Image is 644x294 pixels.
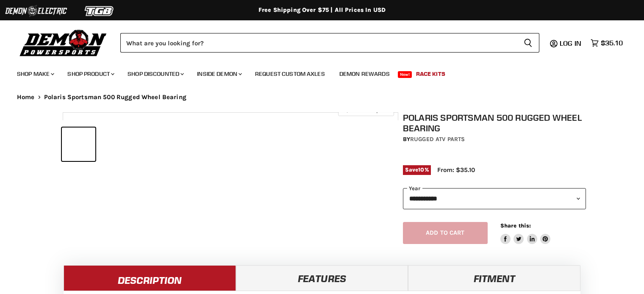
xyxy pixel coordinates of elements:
[121,65,189,83] a: Shop Discounted
[403,188,586,209] select: year
[191,65,247,83] a: Inside Demon
[410,65,452,83] a: Race Kits
[556,39,586,47] a: Log in
[62,128,95,161] button: Polaris Sportsman 500 Rugged Wheel Bearing thumbnail
[560,39,581,47] span: Log in
[408,265,580,291] a: Fitment
[11,62,621,83] ul: Main menu
[437,166,475,174] span: From: $35.10
[403,112,586,133] h1: Polaris Sportsman 500 Rugged Wheel Bearing
[517,33,539,53] button: Search
[403,165,431,175] span: Save %
[236,265,408,291] a: Features
[403,135,586,144] div: by
[64,265,236,291] a: Description
[410,136,465,143] a: Rugged ATV Parts
[398,71,412,78] span: New!
[61,65,119,83] a: Shop Product
[249,65,331,83] a: Request Custom Axles
[342,107,389,113] span: Click to expand
[17,28,110,58] img: Demon Powersports
[120,33,539,53] form: Product
[418,166,424,173] span: 10
[17,94,35,101] a: Home
[11,65,59,83] a: Shop Make
[120,33,517,53] input: Search
[601,39,623,47] span: $35.10
[4,3,68,19] img: Demon Electric Logo 2
[44,94,186,101] span: Polaris Sportsman 500 Rugged Wheel Bearing
[586,37,627,49] a: $35.10
[333,65,396,83] a: Demon Rewards
[500,222,531,229] span: Share this:
[500,222,551,244] aside: Share this:
[68,3,131,19] img: TGB Logo 2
